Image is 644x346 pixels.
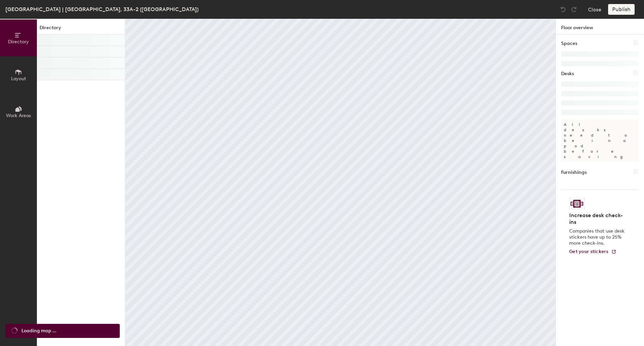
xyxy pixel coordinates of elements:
a: Get your stickers [569,249,616,255]
h1: Floor overview [556,19,644,35]
span: Directory [8,39,29,45]
button: Close [588,4,601,15]
h1: Furnishings [561,169,587,176]
h1: Directory [37,24,125,35]
span: Get your stickers [569,249,608,254]
p: Companies that use desk stickers have up to 25% more check-ins. [569,228,627,246]
img: Redo [571,6,577,13]
span: Work Areas [6,113,31,118]
div: [GEOGRAPHIC_DATA] | [GEOGRAPHIC_DATA], 33A-2 ([GEOGRAPHIC_DATA]) [5,5,199,13]
h1: Desks [561,70,574,78]
img: Undo [560,6,567,13]
img: Sticker logo [569,198,585,209]
span: Loading map ... [21,327,56,335]
h4: Increase desk check-ins [569,212,627,226]
h1: Spaces [561,40,577,47]
span: Layout [11,76,26,82]
p: All desks need to be in a pod before saving [561,119,639,162]
canvas: Map [125,19,555,346]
